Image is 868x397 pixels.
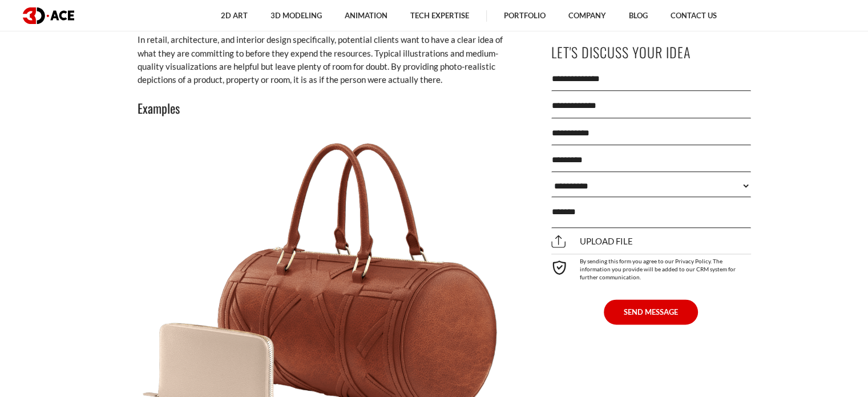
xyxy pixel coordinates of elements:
h3: Examples [138,98,514,118]
p: Let's Discuss Your Idea [551,39,751,65]
div: By sending this form you agree to our Privacy Policy. The information you provide will be added t... [551,254,751,281]
img: logo dark [23,7,74,24]
span: Upload file [551,236,633,247]
p: Photorealism shows its strength when it comes to retail, architectural and enterprise visualizati... [138,20,514,87]
button: SEND MESSAGE [604,299,698,324]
